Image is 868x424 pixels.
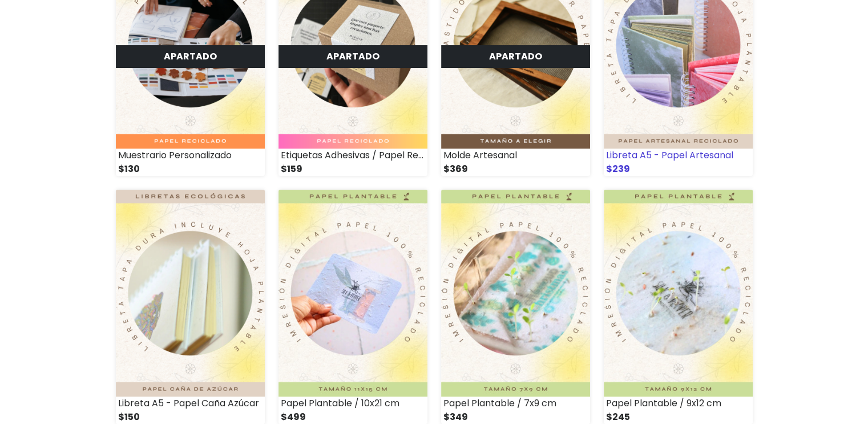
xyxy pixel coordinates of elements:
div: Sólo tu puedes verlo en tu tienda [116,45,265,68]
div: $150 [116,410,265,424]
div: $130 [116,162,265,176]
div: Etiquetas Adhesivas / Papel Reciclado [278,149,427,162]
div: Molde Artesanal [441,149,590,162]
div: $245 [604,410,753,424]
div: Papel Plantable / 10x21 cm [278,397,427,410]
div: $239 [604,162,753,176]
div: $159 [278,162,427,176]
div: Libreta A5 - Papel Artesanal [604,149,753,162]
div: Papel Plantable / 9x12 cm [604,397,753,410]
div: Libreta A5 - Papel Caña Azúcar [116,397,265,410]
div: $349 [441,410,590,424]
img: small_1736566236161.png [116,190,265,397]
div: Papel Plantable / 7x9 cm [441,397,590,410]
img: small_1730363942250.jpeg [441,190,590,397]
div: Sólo tu puedes verlo en tu tienda [441,45,590,68]
img: small_1730364349922.jpeg [278,190,427,397]
div: $499 [278,410,427,424]
a: Papel Plantable / 10x21 cm $499 [278,190,427,424]
a: Papel Plantable / 9x12 cm $245 [604,190,753,424]
a: Papel Plantable / 7x9 cm $349 [441,190,590,424]
div: $369 [441,162,590,176]
div: Sólo tu puedes verlo en tu tienda [278,45,427,68]
div: Muestrario Personalizado [116,149,265,162]
img: small_1730363691899.jpeg [604,190,753,397]
a: Libreta A5 - Papel Caña Azúcar $150 [116,190,265,424]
